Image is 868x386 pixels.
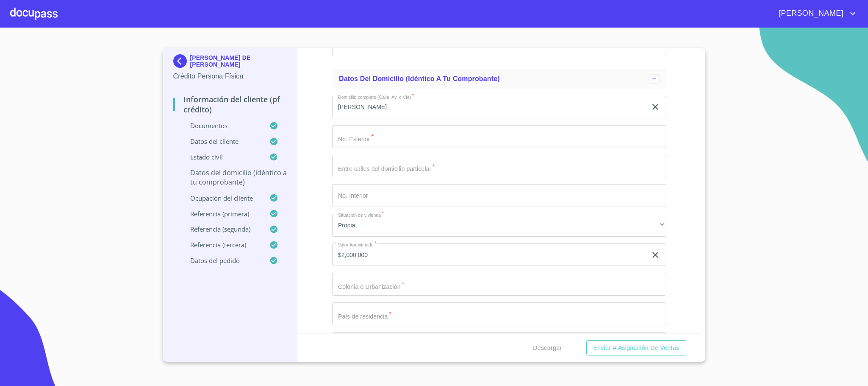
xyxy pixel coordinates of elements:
[332,214,666,237] div: Propia
[332,69,666,89] div: Datos del domicilio (idéntico a tu comprobante)
[530,340,565,356] button: Descargar
[173,168,287,187] p: Datos del domicilio (idéntico a tu comprobante)
[173,121,270,130] p: Documentos
[173,54,287,71] div: [PERSON_NAME] DE [PERSON_NAME]
[173,54,190,68] img: Docupass spot blue
[173,241,270,249] p: Referencia (tercera)
[593,343,679,353] span: Enviar a Asignación de Ventas
[586,340,686,356] button: Enviar a Asignación de Ventas
[173,256,270,265] p: Datos del pedido
[650,102,660,112] button: clear input
[772,7,848,20] span: [PERSON_NAME]
[190,54,287,68] p: [PERSON_NAME] DE [PERSON_NAME]
[173,71,287,81] p: Crédito Persona Física
[339,75,500,82] span: Datos del domicilio (idéntico a tu comprobante)
[173,153,270,161] p: Estado Civil
[173,194,270,202] p: Ocupación del Cliente
[173,137,270,145] p: Datos del cliente
[650,250,660,260] button: clear input
[173,225,270,233] p: Referencia (segunda)
[772,7,858,20] button: account of current user
[173,94,287,115] p: Información del cliente (PF crédito)
[173,210,270,218] p: Referencia (primera)
[533,343,562,353] span: Descargar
